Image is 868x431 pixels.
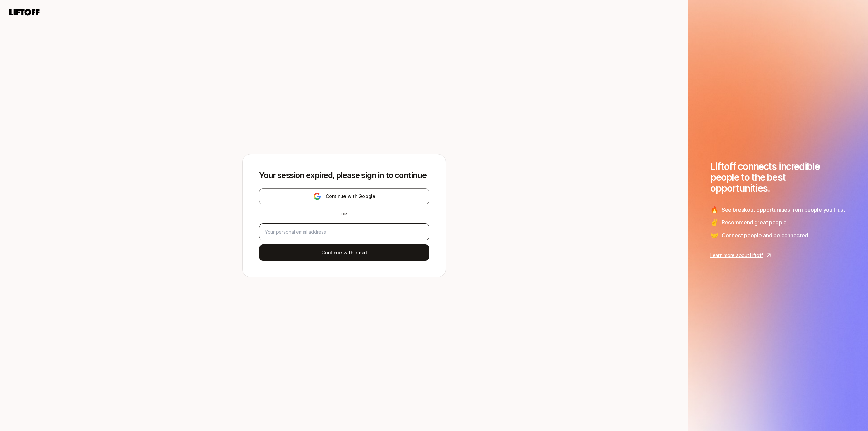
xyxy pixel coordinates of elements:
p: Learn more about Liftoff [710,251,763,259]
span: Connect people and be connected [722,231,808,240]
img: google-logo [313,192,321,200]
span: Recommend great people [722,218,787,227]
input: Your personal email address [265,228,423,236]
span: 🤝 [710,230,719,240]
span: ✌️ [710,217,719,228]
span: 🔥 [710,204,719,215]
div: or [339,211,350,217]
button: Continue with Google [259,188,429,204]
button: Continue with email [259,244,429,261]
h1: Liftoff connects incredible people to the best opportunities. [710,161,846,194]
p: Your session expired, please sign in to continue [259,171,429,180]
span: See breakout opportunities from people you trust [722,205,845,214]
a: Learn more about Liftoff [710,251,846,259]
